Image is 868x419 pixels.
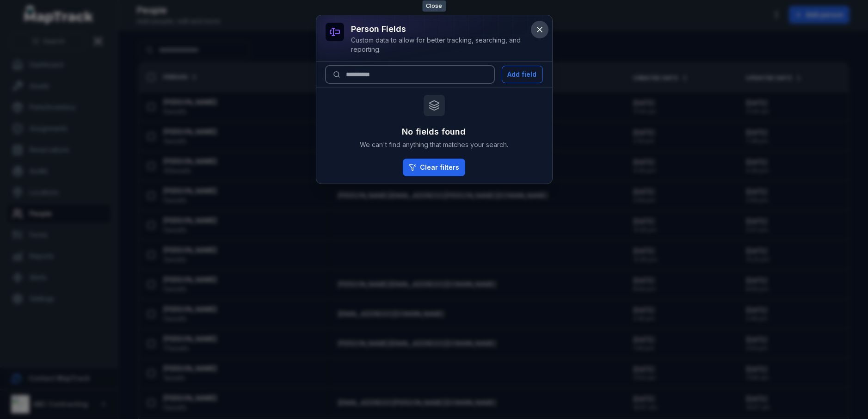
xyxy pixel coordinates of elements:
span: Close [422,0,446,12]
h3: No fields found [402,125,466,138]
button: Add field [502,66,543,83]
span: We can't find anything that matches your search. [360,140,508,149]
div: Custom data to allow for better tracking, searching, and reporting. [351,36,528,54]
h3: person fields [351,23,528,36]
button: Clear filters [403,159,465,176]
